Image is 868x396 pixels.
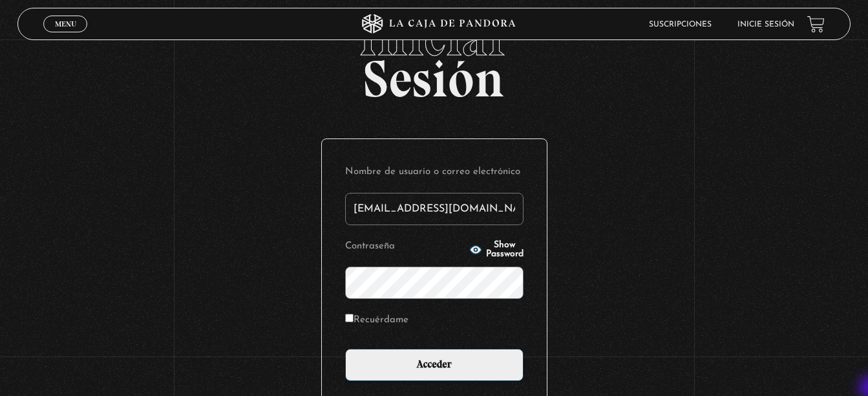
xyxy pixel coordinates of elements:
[345,237,465,257] label: Contraseña
[17,12,851,63] span: Iniciar
[345,314,354,322] input: Recuérdame
[649,21,712,28] a: Suscripciones
[345,311,408,331] label: Recuérdame
[50,31,81,40] span: Cerrar
[55,20,76,28] span: Menu
[469,241,524,259] button: Show Password
[486,241,524,259] span: Show Password
[345,162,524,182] label: Nombre de usuario o correo electrónico
[737,21,794,28] a: Inicie sesión
[345,349,524,381] input: Acceder
[807,16,825,33] a: View your shopping cart
[17,12,851,94] h2: Sesión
